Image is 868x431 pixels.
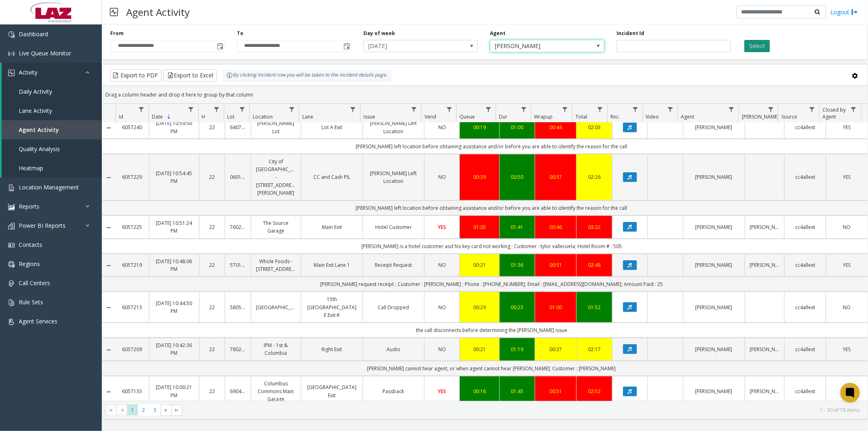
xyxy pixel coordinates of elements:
[617,30,644,37] label: Incident Id
[102,104,868,401] div: Data table
[582,345,607,353] a: 02:17
[8,242,15,248] img: 'icon'
[688,123,740,131] a: [PERSON_NAME]
[160,405,171,416] span: Go to the next page
[368,261,420,269] a: Receipt Request
[540,173,572,181] a: 00:57
[789,123,821,131] a: cc4allext
[19,222,66,229] span: Power BI Reports
[2,82,102,101] a: Daily Activity
[505,387,530,395] a: 01:45
[19,68,37,76] span: Activity
[120,387,144,395] a: 6057133
[483,104,494,115] a: Queue Filter Menu
[505,123,530,131] div: 01:00
[465,387,494,395] a: 00:16
[19,183,79,191] span: Location Management
[438,124,446,131] span: NO
[465,261,494,269] a: 00:21
[256,158,296,197] a: City of [GEOGRAPHIC_DATA] - [STREET_ADDRESS][PERSON_NAME]
[256,303,296,311] a: [GEOGRAPHIC_DATA]
[19,317,57,325] span: Agent Services
[789,261,821,269] a: cc4allext
[582,173,607,181] a: 02:26
[465,303,494,311] a: 00:29
[831,123,863,131] a: YES
[429,173,455,181] a: NO
[120,123,144,131] a: 6057240
[2,120,102,139] a: Agent Activity
[665,104,676,115] a: Video Filter Menu
[742,113,779,120] span: [PERSON_NAME]
[726,104,737,115] a: Agent Filter Menu
[363,30,395,37] label: Day of week
[8,204,15,210] img: 'icon'
[540,261,572,269] a: 00:51
[348,104,359,115] a: Lane Filter Menu
[438,388,446,395] span: YES
[173,407,180,413] span: Go to the last page
[540,345,572,353] a: 00:37
[149,405,160,416] span: Page 3
[110,30,124,37] label: From
[187,407,859,413] kendo-pager-info: 1 - 30 of 76 items
[582,261,607,269] div: 02:48
[505,345,530,353] div: 01:19
[750,223,779,231] a: [PERSON_NAME]
[582,303,607,311] a: 01:52
[2,101,102,120] a: Lane Activity
[120,261,144,269] a: 6057219
[429,223,455,231] a: YES
[575,113,587,120] span: Total
[499,113,507,120] span: Dur
[19,298,43,306] span: Rule Sets
[163,407,169,413] span: Go to the next page
[505,303,530,311] a: 00:23
[136,104,147,115] a: Id Filter Menu
[688,345,740,353] a: [PERSON_NAME]
[19,279,50,287] span: Call Centers
[630,104,641,115] a: Rec. Filter Menu
[256,380,296,403] a: Columbus Commons Main Garage
[230,303,246,311] a: 580571
[102,347,116,353] a: Collapse Details
[750,261,779,269] a: [PERSON_NAME]
[8,261,15,268] img: 'icon'
[154,383,194,399] a: [DATE] 10:00:21 PM
[429,261,455,269] a: NO
[102,88,868,102] div: Drag a column header and drop it here to group by that column
[750,387,779,395] a: [PERSON_NAME]
[19,126,59,134] span: Agent Activity
[102,224,116,231] a: Collapse Details
[19,164,43,172] span: Heatmap
[222,69,391,81] div: By clicking Incident row you will be taken to the incident details page.
[688,173,740,181] a: [PERSON_NAME]
[2,139,102,158] a: Quality Analysis
[204,345,220,353] a: 22
[19,260,40,268] span: Regions
[127,405,138,416] span: Page 1
[505,223,530,231] div: 01:41
[152,113,163,120] span: Date
[119,113,123,120] span: Id
[306,261,358,269] a: Main Exit Lane 1
[831,223,863,231] a: NO
[750,345,779,353] a: [PERSON_NAME]
[230,173,246,181] a: 060130
[8,31,15,38] img: 'icon'
[438,262,446,268] span: NO
[19,49,71,57] span: Live Queue Monitor
[120,173,144,181] a: 6057229
[582,123,607,131] a: 02:03
[368,303,420,311] a: Call Dropped
[120,303,144,311] a: 6057213
[848,104,859,115] a: Closed by Agent Filter Menu
[560,104,571,115] a: Wrapup Filter Menu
